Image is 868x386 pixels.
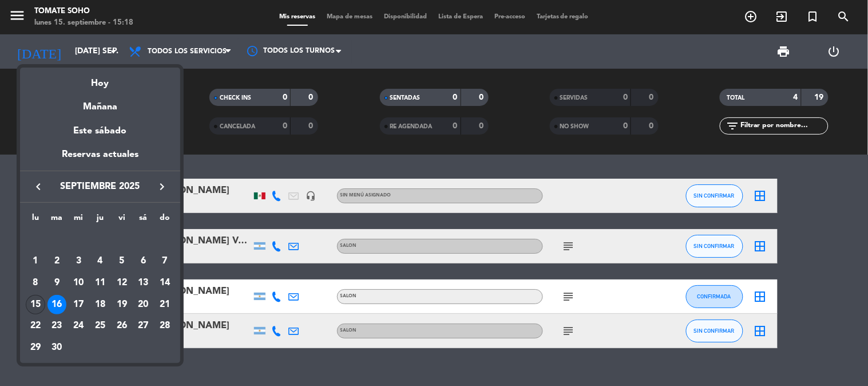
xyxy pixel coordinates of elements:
div: 23 [47,316,67,336]
div: 12 [112,273,132,293]
td: 11 de septiembre de 2025 [89,272,111,294]
div: Este sábado [20,115,180,147]
div: 25 [90,316,110,336]
div: 19 [112,295,132,314]
div: 27 [133,316,153,336]
button: keyboard_arrow_right [152,179,172,194]
div: 30 [47,338,67,357]
span: septiembre 2025 [49,179,152,194]
td: 1 de septiembre de 2025 [25,250,46,272]
div: 10 [69,273,88,293]
td: 27 de septiembre de 2025 [133,315,154,337]
td: 3 de septiembre de 2025 [68,250,89,272]
th: sábado [133,211,154,229]
td: 28 de septiembre de 2025 [154,315,176,337]
td: 12 de septiembre de 2025 [111,272,133,294]
th: martes [46,211,68,229]
td: 25 de septiembre de 2025 [89,315,111,337]
td: 7 de septiembre de 2025 [154,250,176,272]
div: 17 [69,295,88,314]
th: miércoles [68,211,89,229]
th: viernes [111,211,133,229]
td: 24 de septiembre de 2025 [68,315,89,337]
div: 26 [112,316,132,336]
td: 4 de septiembre de 2025 [89,250,111,272]
div: 2 [47,251,67,271]
div: 5 [112,251,132,271]
div: Hoy [20,68,180,91]
div: 4 [90,251,110,271]
td: 26 de septiembre de 2025 [111,315,133,337]
td: 22 de septiembre de 2025 [25,315,46,337]
td: 21 de septiembre de 2025 [154,294,176,316]
td: 29 de septiembre de 2025 [25,337,46,359]
td: 9 de septiembre de 2025 [46,272,68,294]
button: keyboard_arrow_left [28,179,49,194]
div: 3 [69,251,88,271]
th: jueves [89,211,111,229]
td: 2 de septiembre de 2025 [46,250,68,272]
td: 30 de septiembre de 2025 [46,337,68,359]
td: 8 de septiembre de 2025 [25,272,46,294]
div: 7 [155,251,175,271]
td: SEP. [25,229,176,251]
div: Reservas actuales [20,147,180,171]
div: 16 [47,295,67,314]
i: keyboard_arrow_right [155,180,169,194]
td: 14 de septiembre de 2025 [154,272,176,294]
div: 22 [26,316,45,336]
td: 10 de septiembre de 2025 [68,272,89,294]
td: 13 de septiembre de 2025 [133,272,154,294]
td: 19 de septiembre de 2025 [111,294,133,316]
div: 28 [155,316,175,336]
i: keyboard_arrow_left [31,180,45,194]
div: 29 [26,338,45,357]
div: 9 [47,273,67,293]
div: 1 [26,251,45,271]
div: 18 [90,295,110,314]
th: domingo [154,211,176,229]
div: 6 [133,251,153,271]
div: 11 [90,273,110,293]
div: 13 [133,273,153,293]
td: 5 de septiembre de 2025 [111,250,133,272]
td: 16 de septiembre de 2025 [46,294,68,316]
div: 8 [26,273,45,293]
td: 18 de septiembre de 2025 [89,294,111,316]
div: 20 [133,295,153,314]
th: lunes [25,211,46,229]
div: Mañana [20,91,180,115]
td: 6 de septiembre de 2025 [133,250,154,272]
td: 20 de septiembre de 2025 [133,294,154,316]
div: 15 [26,295,45,314]
div: 24 [69,316,88,336]
div: 21 [155,295,175,314]
td: 17 de septiembre de 2025 [68,294,89,316]
div: 14 [155,273,175,293]
td: 15 de septiembre de 2025 [25,294,46,316]
td: 23 de septiembre de 2025 [46,315,68,337]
